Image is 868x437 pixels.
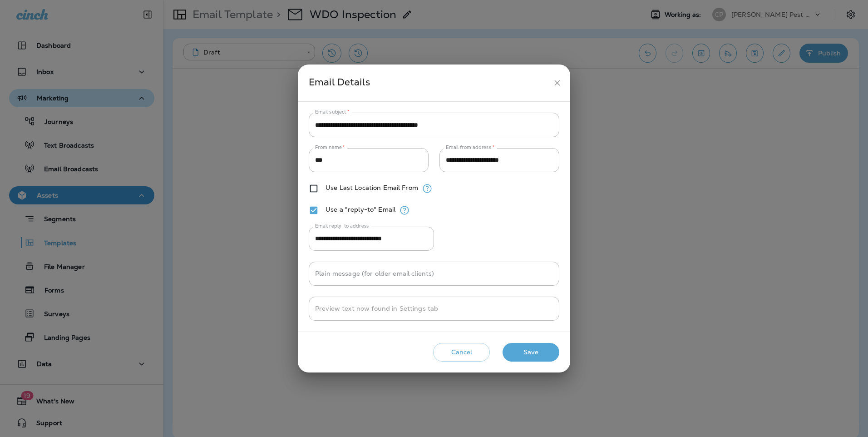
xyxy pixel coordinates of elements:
[315,144,345,151] label: From name
[549,74,566,91] button: close
[446,144,494,151] label: Email from address
[315,223,369,229] label: Email reply-to address
[325,206,395,213] label: Use a "reply-to" Email
[315,109,350,115] label: Email subject
[309,74,549,91] div: Email Details
[433,343,490,362] button: Cancel
[503,343,559,362] button: Save
[325,184,418,191] label: Use Last Location Email From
